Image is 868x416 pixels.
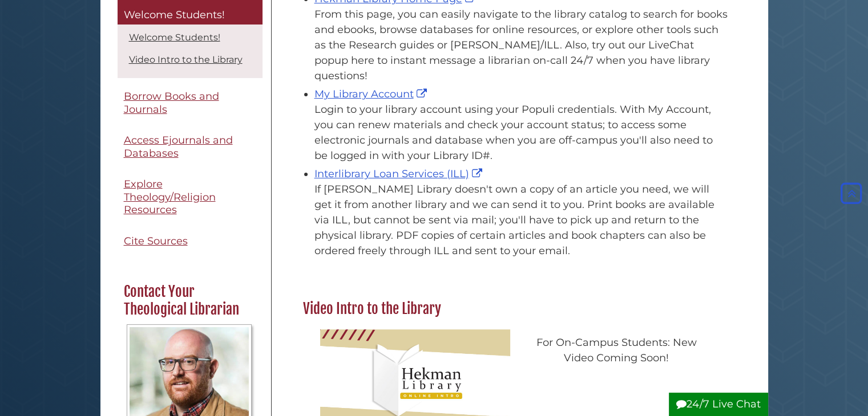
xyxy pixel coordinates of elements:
span: Cite Sources [124,235,188,247]
span: Access Ejournals and Databases [124,134,233,160]
a: Interlibrary Loan Services (ILL) [314,168,485,180]
div: If [PERSON_NAME] Library doesn't own a copy of an article you need, we will get it from another l... [314,182,728,259]
a: Cite Sources [118,229,263,254]
h2: Video Intro to the Library [297,300,734,318]
a: Back to Top [838,187,865,200]
h2: Contact Your Theological Librarian [118,283,261,319]
span: Welcome Students! [124,9,225,21]
span: Explore Theology/Religion Resources [124,178,216,217]
a: Welcome Students! [129,32,220,43]
a: Borrow Books and Journals [118,84,263,123]
a: Explore Theology/Religion Resources [118,172,263,223]
a: My Library Account [314,88,430,100]
button: 24/7 Live Chat [669,393,768,416]
span: Borrow Books and Journals [124,91,219,116]
div: Login to your library account using your Populi credentials. With My Account, you can renew mater... [314,102,728,164]
div: From this page, you can easily navigate to the library catalog to search for books and ebooks, br... [314,7,728,84]
a: Video Intro to the Library [129,55,243,66]
a: Access Ejournals and Databases [118,128,263,166]
p: For On-Campus Students: New Video Coming Soon! [522,335,712,366]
